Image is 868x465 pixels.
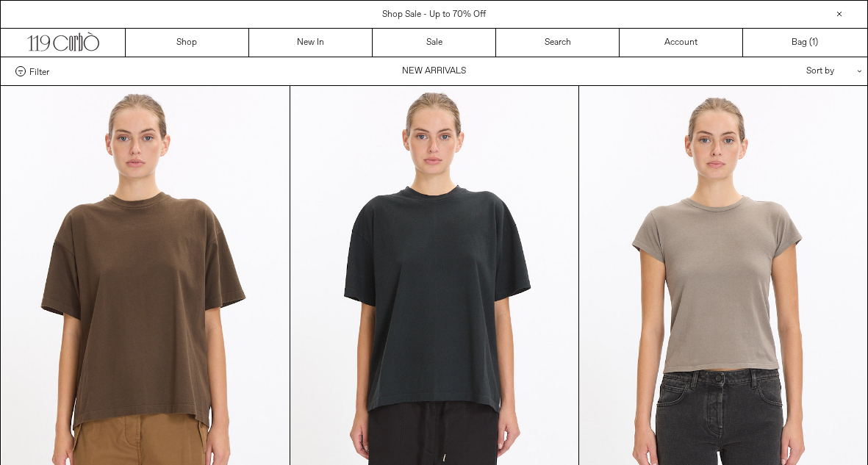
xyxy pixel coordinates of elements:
span: Filter [29,66,49,76]
a: Bag () [743,29,867,57]
a: Sale [373,29,496,57]
span: ) [812,36,818,49]
a: Shop [126,29,249,57]
div: Sort by [720,57,853,85]
a: Account [620,29,743,57]
a: Shop Sale - Up to 70% Off [382,9,486,21]
a: Search [496,29,620,57]
span: 1 [812,37,815,48]
a: New In [249,29,373,57]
